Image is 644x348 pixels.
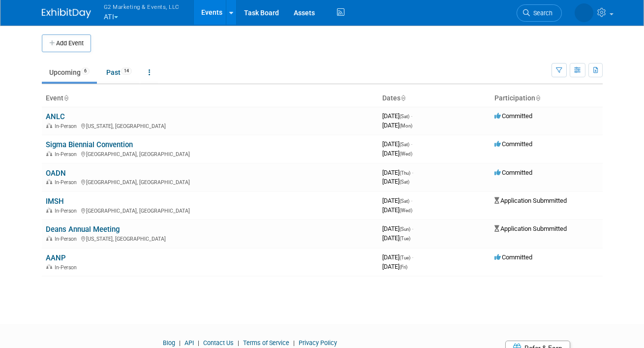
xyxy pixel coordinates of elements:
[494,169,532,176] span: Committed
[399,226,410,232] span: (Sun)
[494,253,532,261] span: Committed
[530,9,552,17] span: Search
[399,264,407,270] span: (Fri)
[46,140,133,149] a: Sigma Biennial Convention
[382,178,409,185] span: [DATE]
[382,234,410,242] span: [DATE]
[382,253,413,261] span: [DATE]
[399,198,409,204] span: (Sat)
[177,339,183,347] span: |
[55,264,80,271] span: In-Person
[55,179,80,186] span: In-Person
[399,255,410,260] span: (Tue)
[399,208,412,213] span: (Wed)
[494,225,567,232] span: Application Submmitted
[399,170,410,176] span: (Thu)
[411,112,412,120] span: -
[99,63,139,82] a: Past14
[55,236,80,242] span: In-Person
[494,197,567,204] span: Application Submmitted
[291,339,297,347] span: |
[46,178,374,186] div: [GEOGRAPHIC_DATA], [GEOGRAPHIC_DATA]
[46,208,52,213] img: In-Person Event
[121,67,132,75] span: 14
[411,197,412,204] span: -
[382,140,412,148] span: [DATE]
[42,63,97,82] a: Upcoming6
[46,264,52,269] img: In-Person Event
[412,169,413,176] span: -
[575,3,593,22] img: Nora McQuillan
[195,339,202,347] span: |
[382,150,412,157] span: [DATE]
[399,123,412,128] span: (Mon)
[46,234,374,242] div: [US_STATE], [GEOGRAPHIC_DATA]
[382,169,413,176] span: [DATE]
[382,206,412,214] span: [DATE]
[399,179,409,185] span: (Sat)
[42,34,91,52] button: Add Event
[42,8,91,18] img: ExhibitDay
[399,151,412,157] span: (Wed)
[46,150,374,158] div: [GEOGRAPHIC_DATA], [GEOGRAPHIC_DATA]
[382,263,407,270] span: [DATE]
[163,339,175,347] a: Blog
[46,236,52,241] img: In-Person Event
[299,339,337,347] a: Privacy Policy
[81,67,90,75] span: 6
[46,151,52,156] img: In-Person Event
[46,206,374,214] div: [GEOGRAPHIC_DATA], [GEOGRAPHIC_DATA]
[55,151,80,158] span: In-Person
[63,94,68,102] a: Sort by Event Name
[382,112,412,120] span: [DATE]
[399,236,410,241] span: (Tue)
[382,122,412,129] span: [DATE]
[46,122,374,129] div: [US_STATE], [GEOGRAPHIC_DATA]
[382,225,413,232] span: [DATE]
[494,140,532,148] span: Committed
[491,90,603,107] th: Participation
[203,339,234,347] a: Contact Us
[55,208,80,214] span: In-Person
[399,142,409,147] span: (Sat)
[400,94,405,102] a: Sort by Start Date
[46,179,52,184] img: In-Person Event
[104,1,180,12] span: G2 Marketing & Events, LLC
[46,112,65,121] a: ANLC
[412,253,413,261] span: -
[412,225,413,232] span: -
[46,197,64,206] a: IMSH
[46,253,66,262] a: AANP
[235,339,242,347] span: |
[517,4,562,22] a: Search
[46,225,120,234] a: Deans Annual Meeting
[46,169,66,178] a: OADN
[382,197,412,204] span: [DATE]
[184,339,194,347] a: API
[378,90,491,107] th: Dates
[243,339,289,347] a: Terms of Service
[55,123,80,129] span: In-Person
[42,90,378,107] th: Event
[535,94,540,102] a: Sort by Participation Type
[399,114,409,119] span: (Sat)
[411,140,412,148] span: -
[46,123,52,128] img: In-Person Event
[494,112,532,120] span: Committed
